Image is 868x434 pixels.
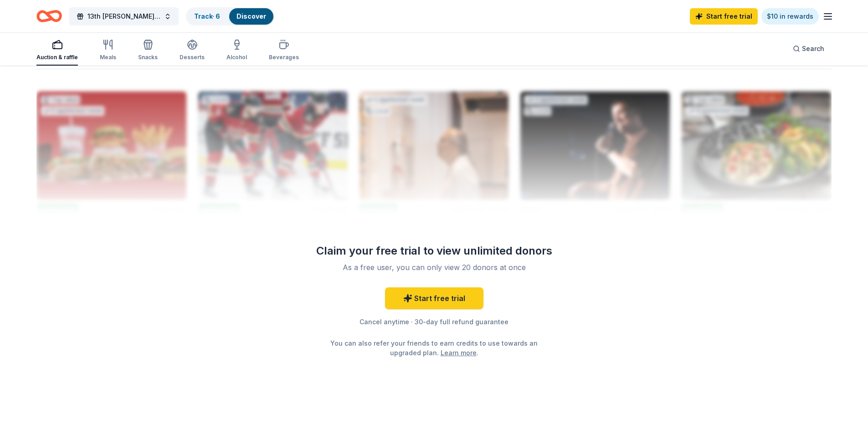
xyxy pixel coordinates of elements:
button: Desserts [180,36,205,66]
div: You can also refer your friends to earn credits to use towards an upgraded plan. . [329,338,540,357]
div: Cancel anytime · 30-day full refund guarantee [303,317,565,327]
button: Alcohol [226,36,247,66]
button: Search [786,40,832,58]
div: Meals [100,54,116,61]
span: Search [802,43,824,54]
div: Desserts [180,54,205,61]
button: Auction & raffle [36,36,78,66]
button: Track· 6Discover [186,7,274,26]
div: Snacks [138,54,158,61]
div: As a free user, you can only view 20 donors at once [314,262,555,273]
a: $10 in rewards [761,8,819,25]
a: Home [36,5,62,27]
div: Auction & raffle [36,54,78,61]
button: Snacks [138,36,158,66]
a: Start free trial [385,287,483,309]
a: Learn more [441,348,477,357]
a: Start free trial [690,8,758,25]
a: Discover [236,12,266,20]
div: Alcohol [226,54,247,61]
button: Beverages [269,36,299,66]
button: Meals [100,36,116,66]
a: Track· 6 [194,12,220,20]
button: 13th [PERSON_NAME] memorial golf tournament [69,7,179,26]
div: Claim your free trial to view unlimited donors [303,244,565,258]
div: Beverages [269,54,299,61]
span: 13th [PERSON_NAME] memorial golf tournament [87,11,160,22]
